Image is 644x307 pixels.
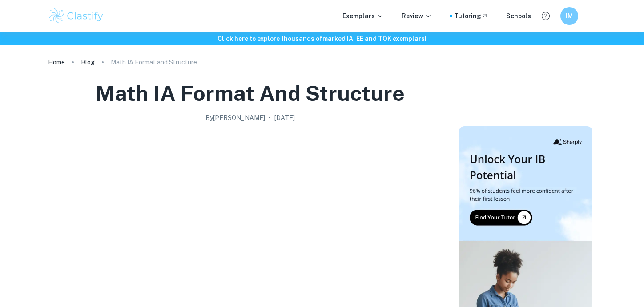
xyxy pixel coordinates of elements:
[2,34,642,44] h6: Click here to explore thousands of marked IA, EE and TOK exemplars !
[506,11,531,21] a: Schools
[205,113,265,123] h2: By [PERSON_NAME]
[274,113,295,123] h2: [DATE]
[72,126,428,304] img: Math IA Format and Structure cover image
[402,11,432,21] p: Review
[538,8,553,24] button: Help and Feedback
[48,56,65,68] a: Home
[560,7,578,25] button: IM
[564,11,575,21] h6: IM
[95,79,405,108] h1: Math IA Format and Structure
[269,113,271,123] p: •
[111,57,197,67] p: Math IA Format and Structure
[454,11,488,21] a: Tutoring
[48,7,105,25] img: Clastify logo
[342,11,384,21] p: Exemplars
[81,56,95,68] a: Blog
